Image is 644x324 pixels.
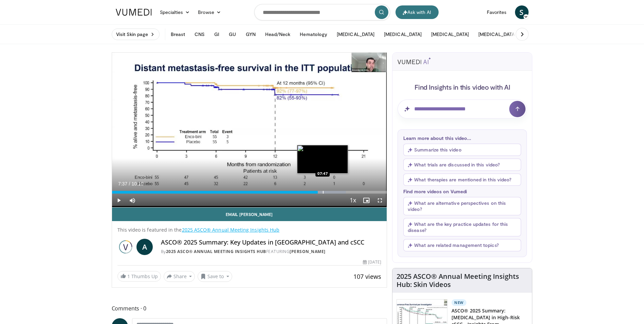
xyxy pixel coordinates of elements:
input: Search topics, interventions [254,4,390,20]
button: Hematology [296,28,331,41]
button: What are related management topics? [403,239,521,251]
p: New [452,299,466,306]
a: Specialties [156,5,194,19]
button: [MEDICAL_DATA] [380,28,426,41]
span: 107 views [353,272,381,281]
p: Find more videos on Vumedi [403,188,521,194]
span: 1 [127,273,130,280]
span: 10:10 [131,181,143,186]
a: Visit Skin page [112,29,160,40]
a: 1 Thumbs Up [117,271,161,282]
span: / [129,181,130,186]
button: CNS [190,28,209,41]
p: Learn more about this video... [403,135,521,141]
img: image.jpeg [297,145,348,174]
a: 2025 ASCO® Annual Meeting Insights Hub [182,227,280,233]
button: Save to [198,271,232,282]
button: Summarize this video [403,144,521,156]
a: Email [PERSON_NAME] [112,208,387,221]
video-js: Video Player [112,53,387,208]
button: Playback Rate [346,194,360,207]
button: Breast [167,28,189,41]
button: Share [164,271,195,282]
button: What are alternative perspectives on this video? [403,197,521,215]
img: 2025 ASCO® Annual Meeting Insights Hub [117,239,134,255]
button: Ask with AI [395,5,439,19]
input: Question for AI [398,100,527,119]
img: VuMedi Logo [116,9,152,16]
a: Browse [194,5,225,19]
button: What are the key practice updates for this disease? [403,218,521,236]
a: S [515,5,529,19]
a: 2025 ASCO® Annual Meeting Insights Hub [166,249,266,254]
button: Play [112,194,126,207]
span: 7:37 [118,181,127,186]
h4: 2025 ASCO® Annual Meeting Insights Hub: Skin Videos [397,272,528,289]
button: What trials are discussed in this video? [403,159,521,171]
h4: Find Insights in this video with AI [398,83,527,91]
div: [DATE] [363,259,381,265]
button: GYN [242,28,260,41]
button: GU [225,28,240,41]
button: [MEDICAL_DATA] [427,28,473,41]
button: [MEDICAL_DATA] [333,28,379,41]
h4: ASCO® 2025 Summary: Key Updates in [GEOGRAPHIC_DATA] and cSCC [161,239,382,246]
img: vumedi-ai-logo.svg [398,57,431,64]
button: Fullscreen [373,194,387,207]
a: A [136,239,153,255]
button: [MEDICAL_DATA] [474,28,520,41]
button: GI [210,28,223,41]
button: Enable picture-in-picture mode [360,194,373,207]
button: Mute [126,194,139,207]
div: Progress Bar [112,191,387,194]
span: Comments 0 [112,304,387,313]
button: Head/Neck [261,28,295,41]
button: What therapies are mentioned in this video? [403,174,521,186]
a: Favorites [483,5,511,19]
div: By FEATURING [161,249,382,255]
p: This video is featured in the [117,227,382,233]
a: [PERSON_NAME] [290,249,326,254]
